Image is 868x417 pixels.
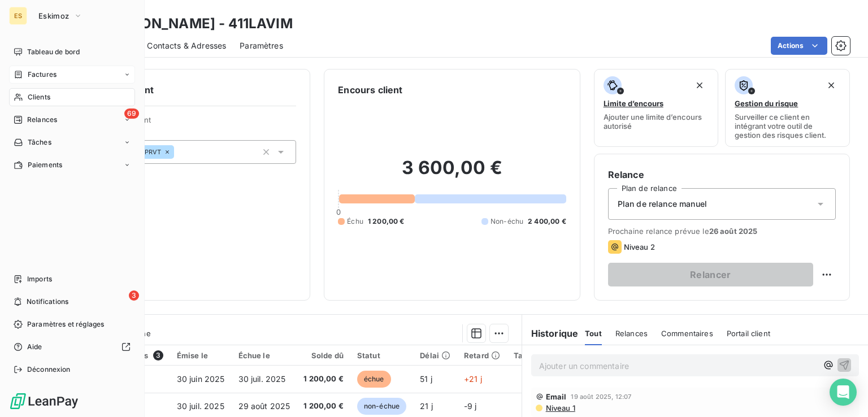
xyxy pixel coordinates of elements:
span: Ajouter une limite d’encours autorisé [604,112,709,131]
span: 29 août 2025 [238,401,290,411]
span: Plan de relance manuel [618,198,707,210]
span: 26 août 2025 [709,227,758,236]
span: Paramètres [240,40,283,51]
button: Relancer [608,263,813,286]
span: 1 200,00 € [303,373,344,385]
a: Tâches [9,133,135,151]
span: Échu [347,216,363,227]
a: Paramètres et réglages [9,315,135,333]
span: non-échue [357,398,406,415]
span: 1 200,00 € [303,401,344,412]
span: Commentaires [661,329,713,338]
span: -9 j [464,401,477,411]
span: Gestion du risque [735,99,798,108]
span: Paramètres et réglages [27,319,104,329]
span: 30 juin 2025 [177,374,225,384]
span: 30 juil. 2025 [177,401,224,411]
h6: Historique [522,327,579,340]
h6: Encours client [338,83,402,97]
span: 1 200,00 € [368,216,405,227]
div: Open Intercom Messenger [830,379,857,406]
span: Relances [27,115,57,125]
span: 2 400,00 € [528,216,566,227]
button: Gestion du risqueSurveiller ce client en intégrant votre outil de gestion des risques client. [725,69,850,147]
button: Limite d’encoursAjouter une limite d’encours autorisé [594,69,719,147]
span: Propriétés Client [91,115,296,131]
a: Factures [9,66,135,84]
span: Email [546,392,567,401]
span: Tout [585,329,602,338]
div: Échue le [238,351,290,360]
span: Paiements [28,160,62,170]
h6: Relance [608,168,836,181]
input: Ajouter une valeur [174,147,183,157]
h6: Informations client [68,83,296,97]
span: Portail client [727,329,770,338]
div: Statut [357,351,406,360]
span: Factures [28,69,57,80]
span: Niveau 2 [624,242,655,251]
button: Actions [771,37,827,55]
span: Tableau de bord [27,47,80,57]
div: ES [9,7,27,25]
span: +21 j [464,374,482,384]
span: Surveiller ce client en intégrant votre outil de gestion des risques client. [735,112,840,140]
span: 19 août 2025, 12:07 [571,393,631,400]
span: 30 juil. 2025 [238,374,286,384]
a: Paiements [9,156,135,174]
div: Retard [464,351,500,360]
span: Niveau 1 [545,403,575,412]
div: Tag relance [514,351,569,360]
span: Prochaine relance prévue le [608,227,836,236]
span: Clients [28,92,50,102]
a: Clients [9,88,135,106]
span: Tâches [28,137,51,147]
div: Solde dû [303,351,344,360]
span: 51 j [420,374,432,384]
div: Émise le [177,351,225,360]
a: Tableau de bord [9,43,135,61]
span: Eskimoz [38,11,69,20]
img: Logo LeanPay [9,392,79,410]
a: Aide [9,338,135,356]
span: Non-échu [491,216,523,227]
span: 3 [129,290,139,301]
span: Imports [27,274,52,284]
span: Limite d’encours [604,99,663,108]
span: PRVT [145,149,162,155]
a: Imports [9,270,135,288]
span: 69 [124,108,139,119]
span: Notifications [27,297,68,307]
span: Aide [27,342,42,352]
span: Relances [615,329,648,338]
span: échue [357,371,391,388]
span: Déconnexion [27,364,71,375]
h3: [PERSON_NAME] - 411LAVIM [99,14,293,34]
span: 0 [336,207,341,216]
div: Délai [420,351,450,360]
span: 3 [153,350,163,360]
h2: 3 600,00 € [338,157,566,190]
span: 21 j [420,401,433,411]
span: Contacts & Adresses [147,40,226,51]
a: 69Relances [9,111,135,129]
